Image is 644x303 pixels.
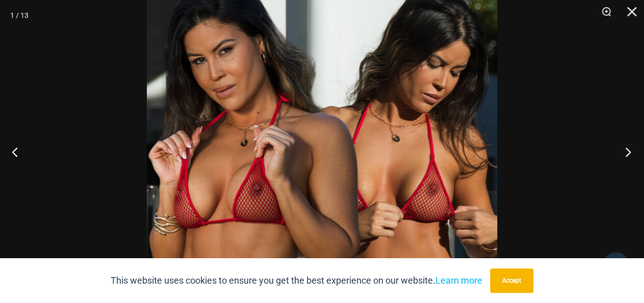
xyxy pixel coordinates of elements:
[435,275,482,286] a: Learn more
[10,8,29,23] div: 1 / 13
[490,268,533,293] button: Accept
[606,126,644,177] button: Next
[111,273,482,288] p: This website uses cookies to ensure you get the best experience on our website.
